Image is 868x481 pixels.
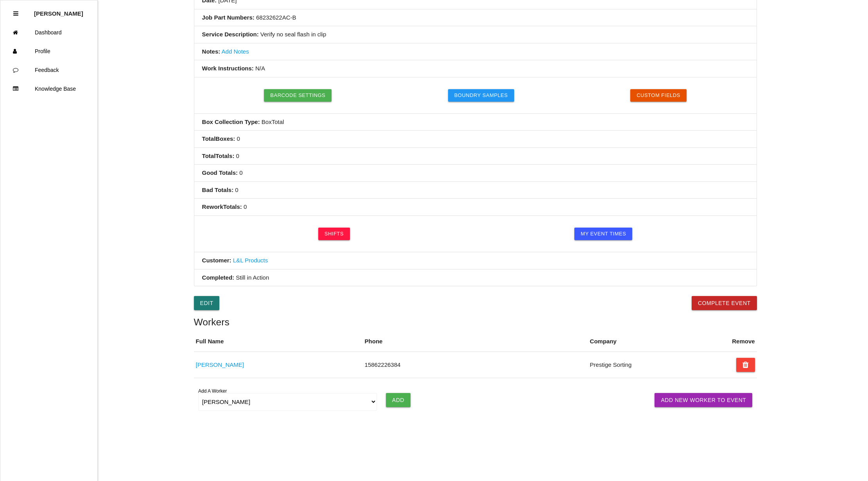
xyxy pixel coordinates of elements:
[630,89,687,102] button: Custom Fields
[202,48,221,55] b: Notes:
[34,4,83,17] p: Diana Harris
[655,393,752,407] a: Add New Worker To Event
[363,352,588,378] td: 15862226384
[194,114,757,131] li: Box Total
[194,165,757,182] li: 0
[588,352,701,378] td: Prestige Sorting
[222,48,249,55] a: Add Notes
[264,89,332,102] button: Barcode Settings
[202,65,254,72] b: Work Instructions:
[588,331,701,352] th: Company
[363,331,588,352] th: Phone
[194,182,757,199] li: 0
[692,296,757,310] button: Complete Event
[318,228,350,240] a: Shifts
[202,257,231,264] b: Customer:
[194,269,757,286] li: Still in Action
[448,89,514,102] button: Boundry Samples
[194,131,757,148] li: 0
[194,9,757,27] li: 68232622AC-B
[194,317,757,327] h5: Workers
[198,388,227,395] label: Add A Worker
[194,148,757,165] li: 0
[194,296,220,310] a: Edit
[202,135,235,142] b: Total Boxes :
[0,42,97,61] a: Profile
[202,118,260,125] b: Box Collection Type:
[0,23,97,42] a: Dashboard
[194,199,757,216] li: 0
[13,4,18,23] div: Close
[194,26,757,43] li: Verify no seal flash in clip
[574,228,632,240] a: My Event Times
[196,361,244,368] a: [PERSON_NAME]
[202,203,242,210] b: Rework Totals :
[202,14,255,21] b: Job Part Numbers:
[202,31,259,38] b: Service Description:
[730,331,757,352] th: Remove
[202,274,235,281] b: Completed:
[194,60,757,77] li: N/A
[202,169,238,176] b: Good Totals :
[0,79,97,98] a: Knowledge Base
[0,61,97,79] a: Feedback
[202,187,234,193] b: Bad Totals :
[233,257,268,264] a: L&L Products
[194,331,363,352] th: Full Name
[386,393,411,407] input: Add
[202,153,235,159] b: Total Totals :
